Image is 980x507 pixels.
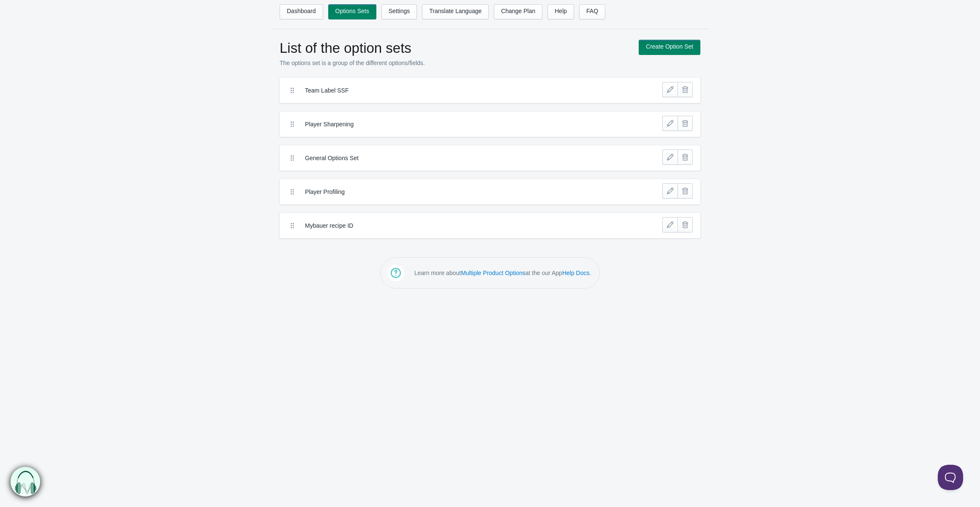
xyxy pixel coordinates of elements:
a: Change Plan [494,4,542,19]
h1: List of the option sets [280,40,630,57]
a: FAQ [579,4,605,19]
a: Create Option Set [639,40,700,55]
a: Help [547,4,574,19]
label: Player Profiling [305,188,613,196]
a: Help Docs [562,270,590,276]
label: Mybauer recipe ID [305,221,613,230]
p: The options set is a group of the different options/fields. [280,59,630,67]
label: General Options Set [305,154,613,162]
p: Learn more about at the our App . [414,269,591,277]
a: Settings [381,4,417,19]
a: Options Sets [328,4,376,19]
a: Multiple Product Options [461,270,525,276]
a: Translate Language [422,4,489,19]
iframe: Toggle Customer Support [938,465,963,490]
label: Player Sharpening [305,120,613,128]
label: Team Label SSF [305,86,613,95]
a: Dashboard [280,4,323,19]
img: bxm.png [11,467,41,497]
